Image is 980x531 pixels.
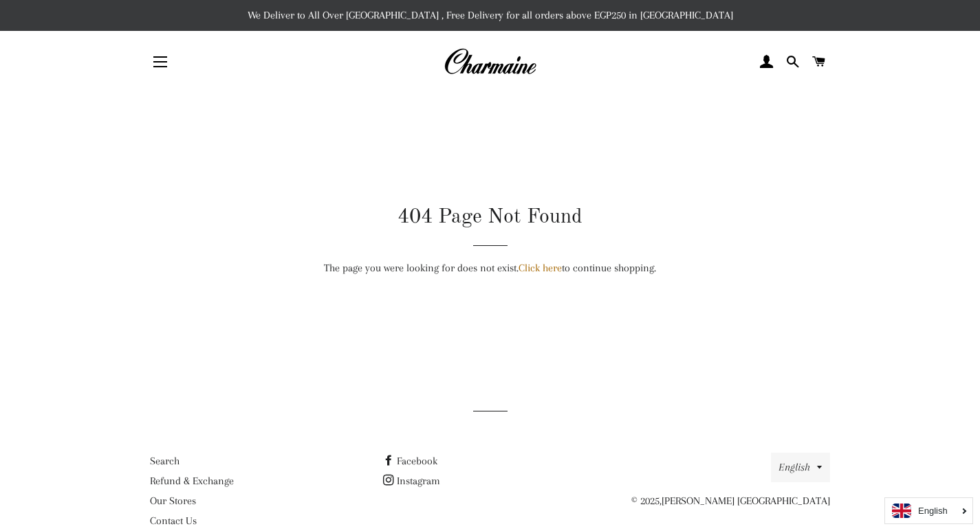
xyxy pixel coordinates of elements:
a: [PERSON_NAME] [GEOGRAPHIC_DATA] [662,495,830,507]
img: Charmaine Egypt [444,47,536,77]
i: English [918,506,948,515]
a: Click here [519,262,562,274]
p: The page you were looking for does not exist. to continue shopping. [150,260,831,277]
a: English [892,504,966,518]
a: Contact Us [150,515,197,527]
a: Facebook [383,455,437,467]
a: Search [150,455,179,467]
a: Our Stores [150,495,196,507]
h1: 404 Page Not Found [150,203,831,231]
p: © 2025, [617,493,830,510]
button: English [771,453,830,482]
a: Instagram [383,475,440,487]
a: Refund & Exchange [150,475,234,487]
